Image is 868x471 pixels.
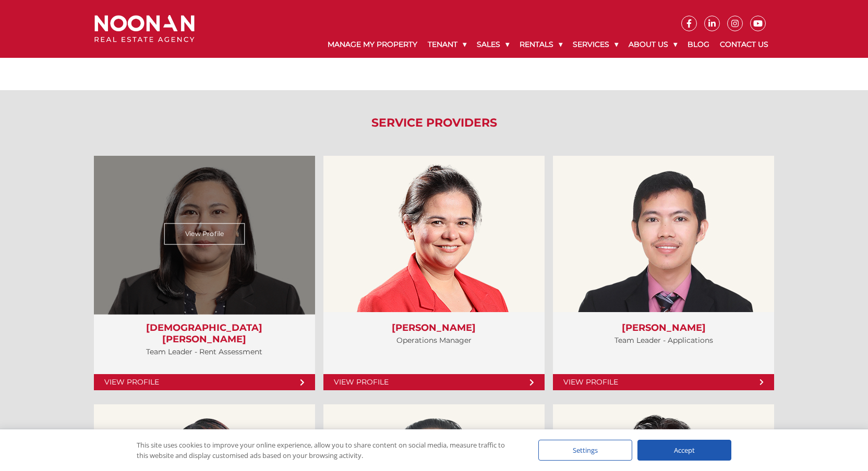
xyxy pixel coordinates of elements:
[104,345,305,358] p: Team Leader - Rent Assessment
[87,116,782,130] h2: Service Providers
[322,31,423,58] a: Manage My Property
[623,31,682,58] a: About Us
[553,374,774,390] a: View Profile
[104,323,305,345] h3: [DEMOGRAPHIC_DATA] [PERSON_NAME]
[323,374,545,390] a: View Profile
[637,440,731,461] div: Accept
[682,31,715,58] a: Blog
[334,323,534,334] h3: [PERSON_NAME]
[514,31,568,58] a: Rentals
[334,334,534,347] p: Operations Manager
[94,374,315,390] a: View Profile
[715,31,774,58] a: Contact Us
[472,31,514,58] a: Sales
[94,15,195,43] img: Noonan Real Estate Agency
[137,440,517,461] div: This site uses cookies to improve your online experience, allow you to share content on social me...
[563,323,764,334] h3: [PERSON_NAME]
[568,31,623,58] a: Services
[563,334,764,347] p: Team Leader - Applications
[423,31,472,58] a: Tenant
[538,440,632,461] div: Settings
[164,224,245,245] a: View Profile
